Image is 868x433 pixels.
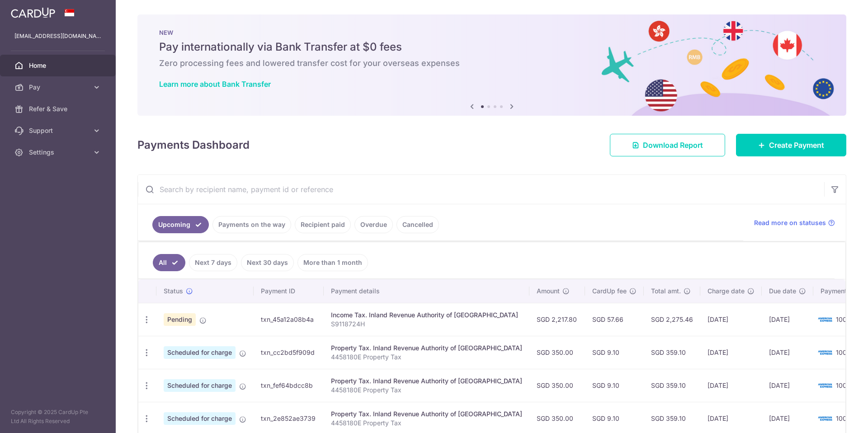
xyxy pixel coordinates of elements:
span: Pay [29,83,89,92]
span: Charge date [708,287,745,296]
a: More than 1 month [297,254,368,271]
p: [EMAIL_ADDRESS][DOMAIN_NAME] [14,32,101,41]
p: 4458180E Property Tax [331,353,522,362]
span: Settings [29,148,89,157]
span: Scheduled for charge [164,412,236,425]
img: Bank Card [816,347,834,358]
td: SGD 2,217.80 [529,303,585,336]
img: Bank transfer banner [137,14,846,116]
a: Download Report [610,134,725,156]
td: [DATE] [700,369,762,402]
span: CardUp fee [592,287,627,296]
span: Download Report [643,140,703,151]
td: [DATE] [700,303,762,336]
div: Property Tax. Inland Revenue Authority of [GEOGRAPHIC_DATA] [331,409,522,419]
th: Payment ID [254,279,324,303]
td: SGD 2,275.46 [644,303,700,336]
td: [DATE] [762,303,813,336]
td: txn_cc2bd5f909d [254,336,324,369]
td: SGD 359.10 [644,369,700,402]
td: [DATE] [762,369,813,402]
span: Scheduled for charge [164,346,236,359]
td: SGD 9.10 [585,336,644,369]
td: SGD 9.10 [585,369,644,402]
a: Payments on the way [212,216,291,233]
span: Amount [537,287,560,296]
td: txn_45a12a08b4a [254,303,324,336]
h5: Pay internationally via Bank Transfer at $0 fees [159,40,825,54]
span: Scheduled for charge [164,379,236,392]
div: Property Tax. Inland Revenue Authority of [GEOGRAPHIC_DATA] [331,344,522,353]
a: Next 7 days [189,254,237,271]
a: Overdue [354,216,393,233]
div: Property Tax. Inland Revenue Authority of [GEOGRAPHIC_DATA] [331,377,522,386]
img: Bank Card [816,380,834,391]
img: CardUp [11,7,55,18]
a: All [153,254,185,271]
span: Read more on statuses [754,218,826,227]
td: SGD 350.00 [529,336,585,369]
h4: Payments Dashboard [137,137,250,153]
span: 1000 [836,381,851,389]
td: SGD 359.10 [644,336,700,369]
input: Search by recipient name, payment id or reference [138,175,824,204]
span: Status [164,287,183,296]
a: Recipient paid [295,216,351,233]
span: Create Payment [769,140,824,151]
td: SGD 350.00 [529,369,585,402]
span: Home [29,61,89,70]
div: Income Tax. Inland Revenue Authority of [GEOGRAPHIC_DATA] [331,311,522,320]
p: 4458180E Property Tax [331,419,522,428]
span: Due date [769,287,796,296]
a: Learn more about Bank Transfer [159,80,271,89]
a: Cancelled [396,216,439,233]
a: Upcoming [152,216,209,233]
th: Payment details [324,279,529,303]
h6: Zero processing fees and lowered transfer cost for your overseas expenses [159,58,825,69]
a: Create Payment [736,134,846,156]
a: Read more on statuses [754,218,835,227]
span: 1000 [836,348,851,356]
p: NEW [159,29,825,36]
td: [DATE] [700,336,762,369]
p: S9118724H [331,320,522,329]
p: 4458180E Property Tax [331,386,522,395]
span: 1000 [836,315,851,323]
iframe: Opens a widget where you can find more information [810,406,859,428]
a: Next 30 days [241,254,294,271]
td: txn_fef64bdcc8b [254,369,324,402]
span: Support [29,126,89,135]
td: SGD 57.66 [585,303,644,336]
span: Total amt. [651,287,681,296]
td: [DATE] [762,336,813,369]
span: Pending [164,313,196,326]
span: Refer & Save [29,104,89,113]
img: Bank Card [816,314,834,325]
